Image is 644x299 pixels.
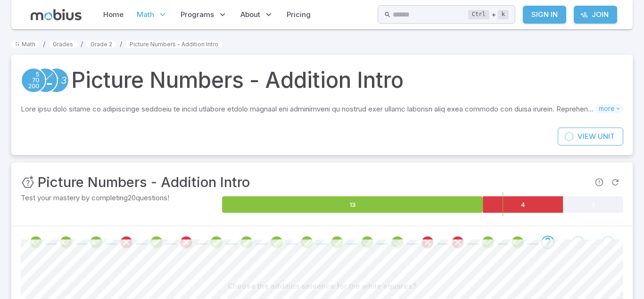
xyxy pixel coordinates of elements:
[541,236,554,249] div: Go to the next question
[71,64,404,96] h1: Picture Numbers - Addition Intro
[90,236,103,249] div: Review your answer
[591,174,607,190] span: Report an issue with the question
[602,236,615,249] div: Go to the next question
[120,39,122,49] li: /
[558,128,623,145] a: ViewUnit
[578,131,596,142] span: View
[44,68,69,93] a: Numeracy
[330,236,344,249] div: Review your answer
[126,41,222,48] a: Picture Numbers - Addition Intro
[100,4,126,26] a: Home
[43,39,45,49] li: /
[29,236,42,249] div: Review your answer
[270,236,283,249] div: Review your answer
[571,236,585,249] div: Go to the next question
[240,9,260,20] span: About
[451,236,464,249] div: Review your answer
[210,236,223,249] div: Review your answer
[120,236,133,249] div: Review your answer
[59,236,73,249] div: Review your answer
[607,174,623,190] span: Refresh Question
[391,236,404,249] div: Review your answer
[598,131,615,142] span: Unit
[574,6,617,24] a: Join
[150,236,163,249] div: Review your answer
[240,236,253,249] div: Review your answer
[284,4,314,26] a: Pricing
[421,236,434,249] div: Review your answer
[11,39,633,49] nav: breadcrumb
[49,41,77,48] a: Grades
[11,41,39,48] a: Math
[481,236,495,249] div: Review your answer
[228,281,417,291] p: Choose the addition sentence for the white squares?
[498,10,509,19] kbd: k
[21,104,595,114] p: Lore ipsu dolo sitame co adipiscinge seddoeiu te incid utlabore etdolo magnaal eni adminimveni qu...
[511,236,524,249] div: Review your answer
[468,10,489,19] kbd: Ctrl
[21,68,46,93] a: Place Value
[468,9,509,20] div: +
[180,236,193,249] div: Review your answer
[81,39,83,49] li: /
[137,9,154,20] span: Math
[181,9,214,20] span: Programs
[361,236,374,249] div: Review your answer
[21,193,220,203] p: Test your mastery by completing 20 questions!
[33,68,58,93] a: Addition and Subtraction
[38,172,250,193] h3: Picture Numbers - Addition Intro
[523,6,566,24] a: Sign In
[300,236,314,249] div: Review your answer
[87,41,116,48] a: Grade 2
